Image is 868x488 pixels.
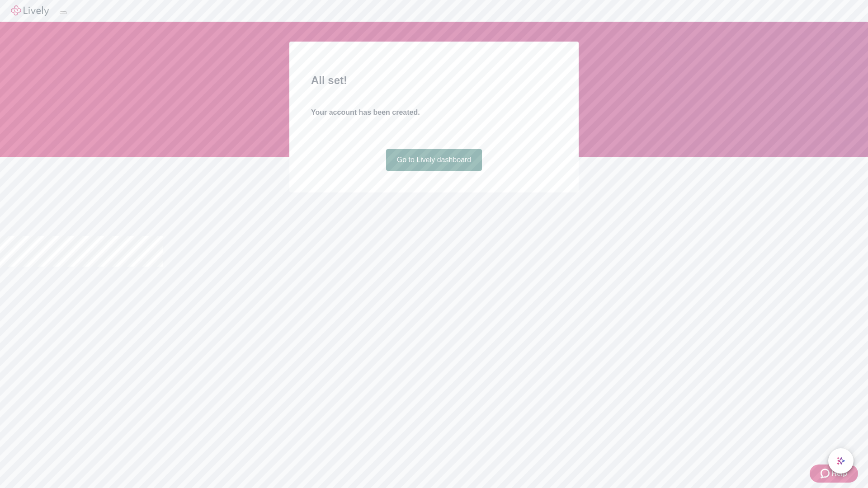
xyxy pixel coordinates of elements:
[60,11,67,14] button: Log out
[836,456,845,465] svg: Lively AI Assistant
[821,468,831,479] svg: Zendesk support icon
[828,448,854,474] button: chat
[11,5,49,16] img: Lively
[831,468,847,479] span: Help
[311,72,557,89] h2: All set!
[311,107,557,118] h4: Your account has been created.
[386,149,482,171] a: Go to Lively dashboard
[810,465,858,483] button: Zendesk support iconHelp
